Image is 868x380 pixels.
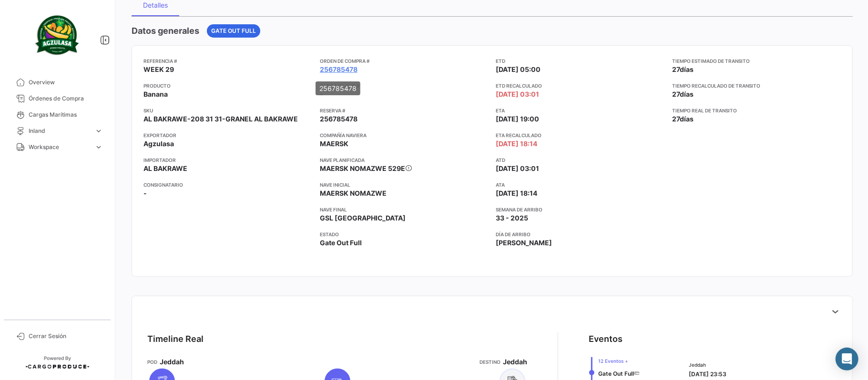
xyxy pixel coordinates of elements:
[320,230,489,238] app-card-info-title: Estado
[672,107,841,114] app-card-info-title: Tiempo real de transito
[496,90,540,99] span: [DATE] 03:01
[320,206,489,213] app-card-info-title: Nave final
[143,107,312,114] app-card-info-title: SKU
[496,238,552,248] span: [PERSON_NAME]
[320,156,489,164] app-card-info-title: Nave planificada
[8,74,107,90] a: Overview
[320,139,348,149] span: MAERSK
[672,90,680,98] span: 27
[320,213,406,223] span: GSL [GEOGRAPHIC_DATA]
[689,361,726,369] span: Jeddah
[143,164,187,173] span: AL BAKRAWE
[320,107,489,114] app-card-info-title: Reserva #
[496,189,538,198] span: [DATE] 18:14
[496,65,541,74] span: [DATE] 05:00
[496,57,665,65] app-card-info-title: ETD
[29,110,103,119] span: Cargas Marítimas
[320,189,387,198] span: MAERSK NOMAZWE
[503,357,527,367] span: Jeddah
[94,143,103,151] span: expand_more
[211,27,256,35] span: Gate Out Full
[29,127,91,135] span: Inland
[496,82,665,90] app-card-info-title: ETD Recalculado
[94,127,103,135] span: expand_more
[496,156,665,164] app-card-info-title: ATD
[320,131,489,139] app-card-info-title: Compañía naviera
[147,358,157,366] app-card-info-title: POD
[672,57,841,65] app-card-info-title: Tiempo estimado de transito
[672,115,680,123] span: 27
[496,139,538,149] span: [DATE] 18:14
[143,156,312,164] app-card-info-title: Importador
[143,131,312,139] app-card-info-title: Exportador
[320,238,362,248] span: Gate Out Full
[496,230,665,238] app-card-info-title: Día de Arribo
[496,181,665,189] app-card-info-title: ATA
[320,82,489,90] app-card-info-title: Carga inland #
[29,94,103,103] span: Órdenes de Compra
[143,114,298,124] span: AL BAKRAWE-208 31 31-GRANEL AL BAKRAWE
[29,78,103,87] span: Overview
[8,107,107,123] a: Cargas Marítimas
[160,357,184,367] span: Jeddah
[480,358,500,366] app-card-info-title: Destino
[320,164,405,172] span: MAERSK NOMAZWE 529E
[589,332,623,346] div: Eventos
[143,139,174,149] span: Agzulasa
[132,24,199,38] h4: Datos generales
[143,65,174,74] span: WEEK 29
[496,131,665,139] app-card-info-title: ETA Recalculado
[29,143,91,151] span: Workspace
[320,65,357,74] a: 256785478
[836,348,858,370] div: Abrir Intercom Messenger
[598,370,634,377] span: Gate Out Full
[143,1,168,9] div: Detalles
[316,81,360,95] div: 256785478
[143,189,147,198] span: -
[320,114,357,124] span: 256785478
[689,370,726,378] span: [DATE] 23:53
[320,181,489,189] app-card-info-title: Nave inicial
[496,107,665,114] app-card-info-title: ETA
[33,11,81,59] img: agzulasa-logo.png
[680,115,694,123] span: días
[680,65,694,73] span: días
[598,357,640,365] span: 12 Eventos +
[8,90,107,107] a: Órdenes de Compra
[496,114,540,124] span: [DATE] 19:00
[496,206,665,213] app-card-info-title: Semana de Arribo
[143,57,312,65] app-card-info-title: Referencia #
[147,332,204,346] div: Timeline Real
[29,332,103,340] span: Cerrar Sesión
[143,181,312,189] app-card-info-title: Consignatario
[320,57,489,65] app-card-info-title: Orden de Compra #
[672,82,841,90] app-card-info-title: Tiempo recalculado de transito
[672,65,680,73] span: 27
[496,213,529,223] span: 33 - 2025
[496,164,540,173] span: [DATE] 03:01
[143,90,168,99] span: Banana
[680,90,694,98] span: días
[143,82,312,90] app-card-info-title: Producto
